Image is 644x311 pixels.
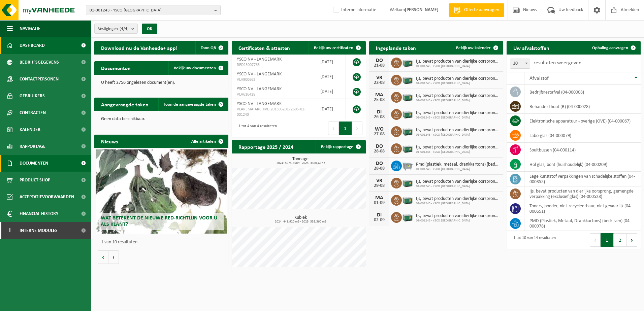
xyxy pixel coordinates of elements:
[416,99,500,103] span: 01-001243 - YSCO [GEOGRAPHIC_DATA]
[315,55,346,69] td: [DATE]
[20,222,58,239] span: Interne modules
[373,195,386,201] div: MA
[416,179,500,184] span: Ijs, bevat producten van dierlijke oorsprong, gemengde verpakking (exclusief gla...
[20,205,58,222] span: Financial History
[416,64,500,68] span: 01-001243 - YSCO [GEOGRAPHIC_DATA]
[590,233,601,247] button: Previous
[507,41,556,54] h2: Uw afvalstoffen
[86,5,221,15] button: 01-001243 - YSCO [GEOGRAPHIC_DATA]
[328,122,339,135] button: Previous
[451,41,503,55] a: Bekijk uw kalender
[332,5,376,15] label: Interne informatie
[20,188,74,205] span: Acceptatievoorwaarden
[158,98,228,111] a: Toon de aangevraagde taken
[416,93,500,99] span: Ijs, bevat producten van dierlijke oorsprong, gemengde verpakking (exclusief gla...
[237,62,310,68] span: RED25007765
[94,61,137,74] h2: Documenten
[94,41,184,54] h2: Download nu de Vanheede+ app!
[168,61,228,75] a: Bekijk uw documenten
[405,7,439,12] strong: [PERSON_NAME]
[373,201,386,205] div: 01-09
[587,41,640,55] a: Ophaling aanvragen
[373,144,386,149] div: DO
[456,46,491,50] span: Bekijk uw kalender
[195,41,228,55] button: Toon QR
[402,125,413,137] img: PB-LB-0680-HPE-GN-01
[237,92,310,97] span: VLA616428
[416,202,500,206] span: 01-001243 - YSCO [GEOGRAPHIC_DATA]
[369,41,423,54] h2: Ingeplande taken
[510,59,530,68] span: 10
[94,24,138,34] button: Vestigingen(4/4)
[373,80,386,85] div: 22-08
[98,24,129,34] span: Vestigingen
[416,133,500,137] span: 01-001243 - YSCO [GEOGRAPHIC_DATA]
[373,92,386,98] div: MA
[235,121,277,136] div: 1 tot 4 van 4 resultaten
[373,127,386,132] div: WO
[416,81,500,85] span: 01-001243 - YSCO [GEOGRAPHIC_DATA]
[524,201,641,216] td: toners, poeder, niet-recycleerbaar, niet gevaarlijk (04-000651)
[510,59,530,69] span: 10
[237,72,282,77] span: YSCO NV - LANGEMARK
[316,140,365,153] a: Bekijk rapportage
[416,184,500,188] span: 01-001243 - YSCO [GEOGRAPHIC_DATA]
[314,46,353,50] span: Bekijk uw certificaten
[235,220,366,223] span: 2024: 441,920 m3 - 2025: 338,360 m3
[402,211,413,222] img: PB-LB-0680-HPE-GN-01
[373,58,386,63] div: DO
[402,194,413,205] img: PB-LB-0680-HPE-GN-01
[315,99,346,119] td: [DATE]
[237,77,310,82] span: VLA900663
[373,115,386,119] div: 26-08
[416,219,500,223] span: 01-001243 - YSCO [GEOGRAPHIC_DATA]
[164,102,216,107] span: Toon de aangevraagde taken
[524,99,641,114] td: behandeld hout (B) (04-000028)
[524,143,641,157] td: spuitbussen (04-000114)
[20,37,45,54] span: Dashboard
[416,196,500,202] span: Ijs, bevat producten van dierlijke oorsprong, gemengde verpakking (exclusief gla...
[201,46,216,50] span: Toon QR
[416,150,500,154] span: 01-001243 - YSCO [GEOGRAPHIC_DATA]
[20,121,40,138] span: Kalender
[534,60,581,66] label: resultaten weergeven
[101,215,217,227] span: Wat betekent de nieuwe RED-richtlijn voor u als klant?
[20,71,59,88] span: Contactpersonen
[373,218,386,222] div: 02-09
[94,98,155,111] h2: Aangevraagde taken
[142,24,157,34] button: OK
[416,76,500,81] span: Ijs, bevat producten van dierlijke oorsprong, gemengde verpakking (exclusief gla...
[20,20,40,37] span: Navigatie
[235,157,366,165] h3: Tonnage
[524,186,641,201] td: ijs, bevat producten van dierlijke oorsprong, gemengde verpakking (exclusief glas) (04-000528)
[373,161,386,166] div: DO
[373,75,386,80] div: VR
[373,98,386,102] div: 25-08
[462,7,501,13] span: Offerte aanvragen
[20,172,50,188] span: Product Shop
[416,59,500,64] span: Ijs, bevat producten van dierlijke oorsprong, gemengde verpakking (exclusief gla...
[524,85,641,99] td: bedrijfsrestafval (04-000008)
[237,107,310,117] span: VLAREMA-ARCHIVE-20130620172605-01-001243
[237,87,282,92] span: YSCO NV - LANGEMARK
[416,128,500,133] span: Ijs, bevat producten van dierlijke oorsprong, gemengde verpakking (exclusief gla...
[108,250,119,264] button: Volgende
[416,145,500,150] span: Ijs, bevat producten van dierlijke oorsprong, gemengde verpakking (exclusief gla...
[402,160,413,171] img: WB-2500-GAL-GY-01
[101,117,222,122] p: Geen data beschikbaar.
[232,41,297,54] h2: Certificaten & attesten
[402,91,413,102] img: PB-LB-0680-HPE-GN-01
[352,122,362,135] button: Next
[524,216,641,231] td: PMD (Plastiek, Metaal, Drankkartons) (bedrijven) (04-000978)
[186,135,228,148] a: Alle artikelen
[20,155,48,172] span: Documenten
[524,172,641,186] td: lege kunststof verpakkingen van schadelijke stoffen (04-000355)
[592,46,628,50] span: Ophaling aanvragen
[120,27,129,31] count: (4/4)
[402,57,413,68] img: PB-LB-0680-HPE-GN-01
[237,101,282,106] span: YSCO NV - LANGEMARK
[373,63,386,68] div: 21-08
[449,3,504,17] a: Offerte aanvragen
[402,74,413,85] img: PB-LB-0680-HPE-GN-01
[96,149,227,234] a: Wat betekent de nieuwe RED-richtlijn voor u als klant?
